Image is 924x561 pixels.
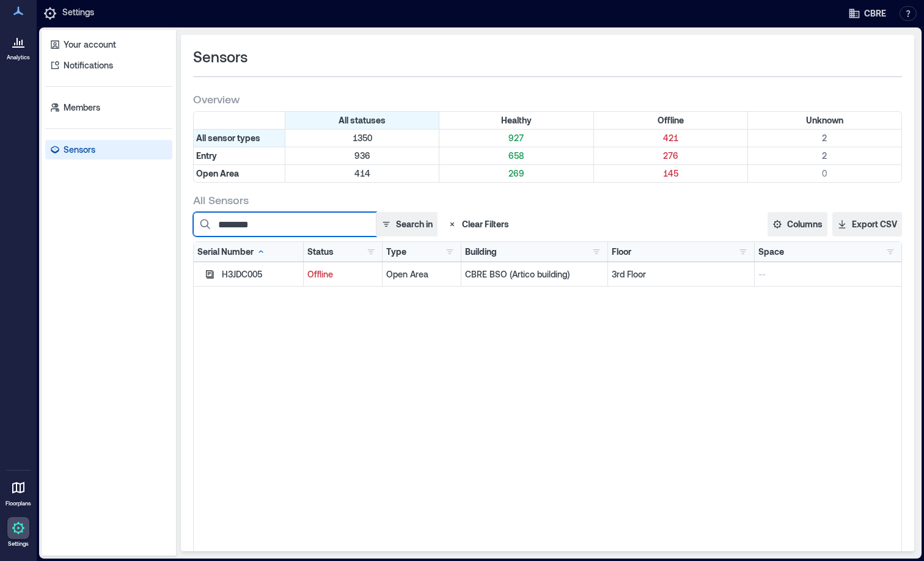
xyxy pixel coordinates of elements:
div: Filter by Status: Healthy [439,112,593,129]
div: Filter by Status: Offline [594,112,748,129]
p: Sensors [64,144,95,156]
a: Notifications [45,56,172,75]
a: Members [45,98,172,117]
p: -- [758,268,898,280]
div: Open Area [386,268,457,280]
p: 276 [596,150,745,162]
button: Export CSV [832,212,902,237]
span: All Sensors [193,193,249,207]
div: Filter by Type: Entry & Status: Unknown [748,147,901,164]
div: Filter by Type: Open Area & Status: Unknown (0 sensors) [748,165,901,182]
p: Analytics [7,54,30,61]
p: 936 [288,150,436,162]
p: Settings [62,6,94,21]
div: All statuses [285,112,439,129]
p: 927 [442,132,590,144]
p: 421 [596,132,745,144]
span: CBRE [864,7,886,20]
p: 414 [288,167,436,180]
div: Serial Number [197,246,266,258]
p: CBRE BSO (Artico building) [465,268,604,280]
button: Clear Filters [442,212,514,237]
p: 658 [442,150,590,162]
p: Your account [64,38,116,51]
div: Filter by Status: Unknown [748,112,901,129]
div: Building [465,246,497,258]
p: 145 [596,167,745,180]
div: Status [307,246,334,258]
p: 2 [750,132,899,144]
p: Notifications [64,59,113,71]
div: H3JDC005 [222,268,299,280]
p: Settings [8,540,29,548]
a: Your account [45,35,172,54]
p: Offline [307,268,378,280]
div: Space [758,246,784,258]
p: Floorplans [5,500,31,507]
p: 2 [750,150,899,162]
a: Floorplans [2,473,35,511]
div: Filter by Type: Open Area & Status: Offline [594,165,748,182]
div: Type [386,246,406,258]
div: Filter by Type: Entry [194,147,285,164]
div: Floor [612,246,631,258]
div: Filter by Type: Open Area & Status: Healthy [439,165,593,182]
p: 0 [750,167,899,180]
button: CBRE [845,4,890,23]
a: Sensors [45,140,172,159]
p: Members [64,101,100,114]
button: Search in [376,212,438,237]
p: 269 [442,167,590,180]
div: Filter by Type: Entry & Status: Offline [594,147,748,164]
a: Analytics [3,27,34,65]
div: Filter by Type: Open Area [194,165,285,182]
span: Overview [193,92,240,106]
p: 3rd Floor [612,268,750,280]
span: Sensors [193,47,248,67]
p: 1350 [288,132,436,144]
a: Settings [4,513,33,551]
div: All sensor types [194,130,285,147]
div: Filter by Type: Entry & Status: Healthy [439,147,593,164]
button: Columns [768,212,827,237]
